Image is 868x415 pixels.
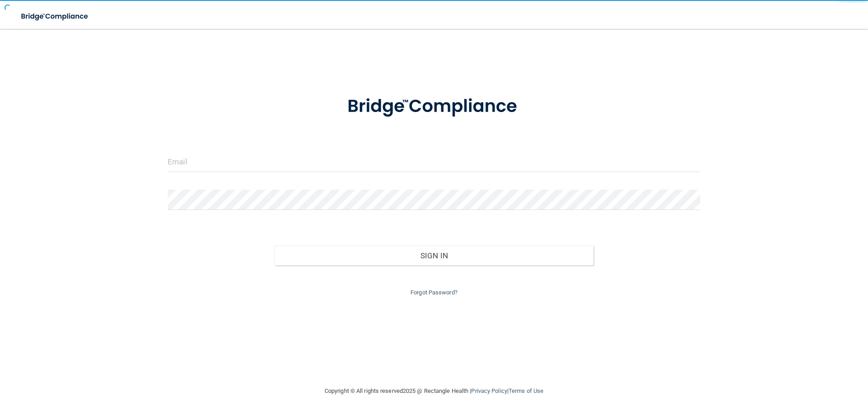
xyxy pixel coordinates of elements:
a: Privacy Policy [471,387,507,394]
input: Email [168,152,700,172]
img: bridge_compliance_login_screen.278c3ca4.svg [14,7,97,26]
a: Forgot Password? [410,289,458,296]
a: Terms of Use [509,387,543,394]
button: Sign In [274,246,594,266]
img: bridge_compliance_login_screen.278c3ca4.svg [329,83,539,130]
div: Copyright © All rights reserved 2025 @ Rectangle Health | | [269,377,599,406]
